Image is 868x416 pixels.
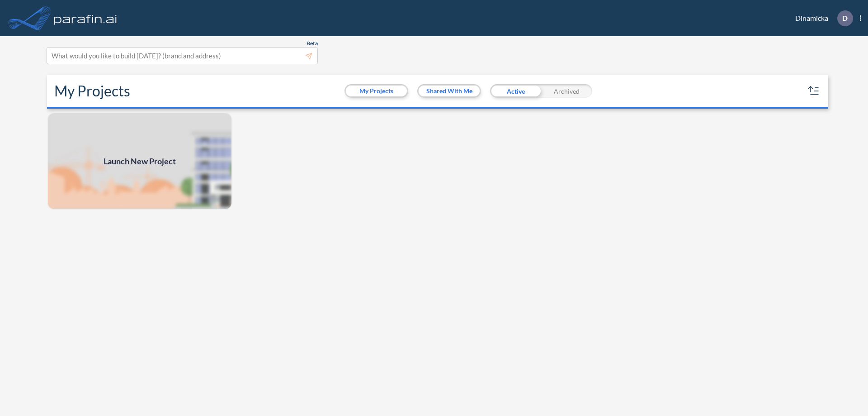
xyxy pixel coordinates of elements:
[541,84,592,98] div: Archived
[47,112,232,210] img: add
[419,86,480,96] button: Shared With Me
[54,82,130,100] h2: My Projects
[346,86,407,96] button: My Projects
[807,84,821,98] button: sort
[47,112,232,210] a: Launch New Project
[52,9,119,27] img: logo
[842,14,848,22] p: D
[782,10,861,26] div: Dinamicka
[307,40,318,47] span: Beta
[104,155,176,167] span: Launch New Project
[490,84,541,98] div: Active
